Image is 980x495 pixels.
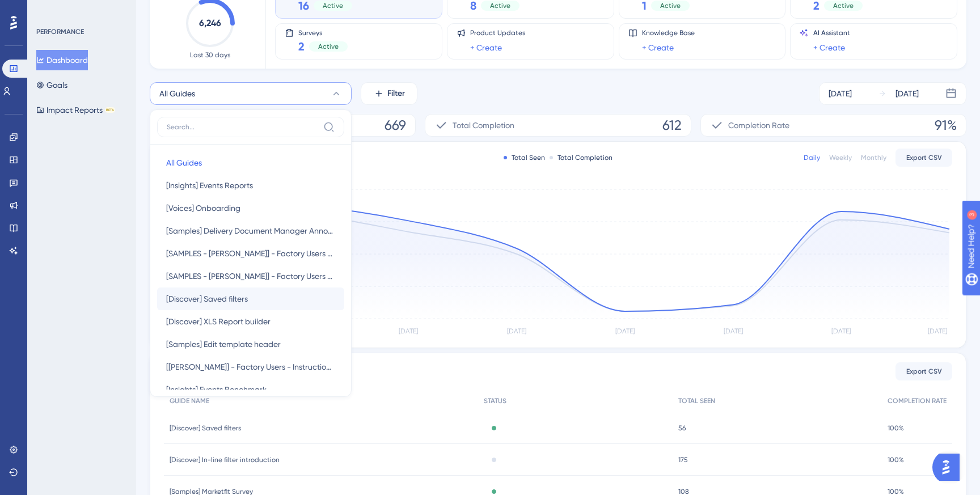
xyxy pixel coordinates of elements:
[490,1,510,10] span: Active
[895,87,919,100] div: [DATE]
[157,151,344,174] button: All Guides
[166,292,248,306] span: [Discover] Saved filters
[804,153,820,162] div: Daily
[166,201,240,215] span: [Voices] Onboarding
[660,1,681,10] span: Active
[298,39,305,54] span: 2
[298,28,348,36] span: Surveys
[906,153,942,162] span: Export CSV
[167,122,319,132] input: Search...
[728,119,789,132] span: Completion Rate
[157,333,344,356] button: [Samples] Edit template header
[170,396,209,405] span: GUIDE NAME
[166,224,335,238] span: [Samples] Delivery Document Manager Announcement
[157,265,344,287] button: [SAMPLES - [PERSON_NAME]] - Factory Users - Barcode Printing Reminder - Sample Manager
[678,455,688,464] span: 175
[166,269,335,283] span: [SAMPLES - [PERSON_NAME]] - Factory Users - Barcode Printing Reminder - Sample Manager
[157,219,344,242] button: [Samples] Delivery Document Manager Announcement
[642,28,695,37] span: Knowledge Base
[157,378,344,401] button: [Insights] Events Benchmark
[170,455,280,464] span: [Discover] In-line filter introduction
[323,1,343,10] span: Active
[157,197,344,219] button: [Voices] Onboarding
[813,41,845,54] a: + Create
[157,242,344,265] button: [SAMPLES - [PERSON_NAME]] - Factory Users - Barcode Printing Reminder - Verify Import
[387,87,405,100] span: Filter
[36,50,88,70] button: Dashboard
[190,50,230,60] span: Last 30 days
[678,424,686,433] span: 56
[470,28,525,37] span: Product Updates
[453,119,514,132] span: Total Completion
[861,153,886,162] div: Monthly
[385,116,406,134] span: 669
[36,27,84,36] div: PERFORMANCE
[678,396,715,405] span: TOTAL SEEN
[831,327,851,335] tspan: [DATE]
[833,1,854,10] span: Active
[318,42,339,51] span: Active
[504,153,545,162] div: Total Seen
[507,327,526,335] tspan: [DATE]
[159,87,195,100] span: All Guides
[642,41,674,54] a: + Create
[157,356,344,378] button: [[PERSON_NAME]] - Factory Users - Instructions for Importing Samples (Import Samples)
[36,100,115,120] button: Impact ReportsBETA
[361,82,417,105] button: Filter
[166,156,202,170] span: All Guides
[166,179,253,192] span: [Insights] Events Reports
[928,327,947,335] tspan: [DATE]
[105,107,115,113] div: BETA
[166,315,271,328] span: [Discover] XLS Report builder
[662,116,682,134] span: 612
[157,287,344,310] button: [Discover] Saved filters
[888,424,904,433] span: 100%
[166,383,267,396] span: [Insights] Events Benchmark
[157,174,344,197] button: [Insights] Events Reports
[724,327,743,335] tspan: [DATE]
[829,87,852,100] div: [DATE]
[470,41,502,54] a: + Create
[79,6,82,15] div: 3
[895,362,952,380] button: Export CSV
[399,327,418,335] tspan: [DATE]
[166,337,281,351] span: [Samples] Edit template header
[36,75,67,95] button: Goals
[888,455,904,464] span: 100%
[813,28,850,37] span: AI Assistant
[166,360,335,374] span: [[PERSON_NAME]] - Factory Users - Instructions for Importing Samples (Import Samples)
[150,82,352,105] button: All Guides
[550,153,612,162] div: Total Completion
[199,18,221,28] text: 6,246
[895,149,952,167] button: Export CSV
[906,367,942,376] span: Export CSV
[157,310,344,333] button: [Discover] XLS Report builder
[829,153,852,162] div: Weekly
[932,450,966,484] iframe: UserGuiding AI Assistant Launcher
[935,116,957,134] span: 91%
[888,396,947,405] span: COMPLETION RATE
[27,3,71,16] span: Need Help?
[484,396,506,405] span: STATUS
[615,327,635,335] tspan: [DATE]
[166,247,335,260] span: [SAMPLES - [PERSON_NAME]] - Factory Users - Barcode Printing Reminder - Verify Import
[170,424,241,433] span: [Discover] Saved filters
